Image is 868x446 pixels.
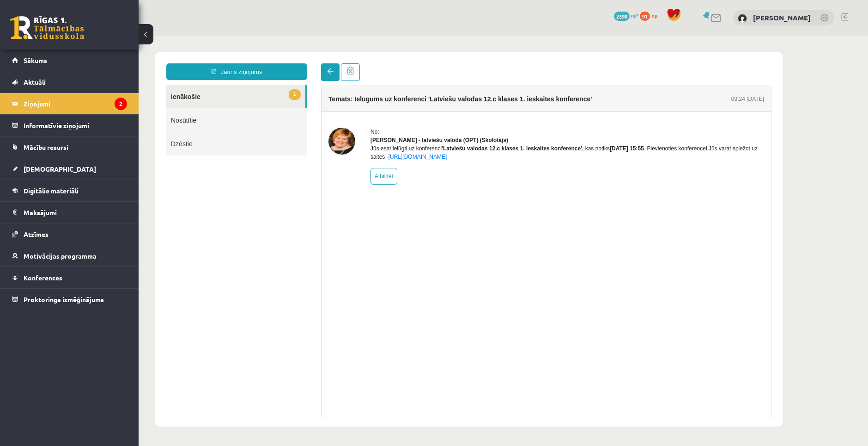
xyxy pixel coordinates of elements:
a: 91 xp [640,12,662,19]
span: Mācību resursi [24,143,68,151]
h4: Temats: Ielūgums uz konferenci 'Latviešu valodas 12.c klases 1. ieskaites konference' [190,60,454,67]
span: Atzīmes [24,230,49,238]
a: [DEMOGRAPHIC_DATA] [12,158,127,180]
img: Rauls Sakne [738,14,747,23]
a: Mācību resursi [12,136,127,158]
a: Digitālie materiāli [12,180,127,201]
a: Motivācijas programma [12,245,127,266]
a: Maksājumi [12,202,127,223]
div: 09:24 [DATE] [593,59,625,68]
a: Dzēstie [28,96,168,120]
a: Atzīmes [12,223,127,245]
b: [DATE] 15:55 [471,110,505,116]
span: Motivācijas programma [24,252,97,260]
a: Sākums [12,50,127,71]
span: [DEMOGRAPHIC_DATA] [24,165,96,173]
img: Laila Jirgensone - latviešu valoda (OPT) [190,92,217,119]
legend: Maksājumi [24,202,127,223]
span: Aktuāli [24,78,46,86]
span: Digitālie materiāli [24,186,79,195]
b: 'Latviešu valodas 12.c klases 1. ieskaites konference' [303,110,443,116]
legend: Ziņojumi [24,93,127,114]
a: Ziņojumi2 [12,93,127,114]
legend: Informatīvie ziņojumi [24,115,127,136]
a: Atbildēt [232,132,259,149]
span: 2390 [614,12,630,21]
a: Konferences [12,267,127,288]
span: Proktoringa izmēģinājums [24,295,104,304]
i: 2 [115,98,127,110]
span: Konferences [24,273,62,282]
span: xp [651,12,657,19]
a: 2390 mP [614,12,638,19]
span: 91 [640,12,650,21]
span: 1 [150,54,162,64]
a: Aktuāli [12,71,127,93]
div: No: [232,92,625,100]
a: [URL][DOMAIN_NAME] [250,118,309,124]
div: Jūs esat ielūgti uz konferenci , kas notiks . Pievienoties konferencei Jūs varat spiežot uz saites - [232,109,625,125]
a: Informatīvie ziņojumi [12,115,127,136]
a: Proktoringa izmēģinājums [12,289,127,310]
a: 1Ienākošie [28,49,167,73]
span: Sākums [24,56,47,64]
a: Nosūtītie [28,73,168,96]
a: [PERSON_NAME] [753,13,811,22]
a: Rīgas 1. Tālmācības vidusskola [10,16,84,39]
strong: [PERSON_NAME] - latviešu valoda (OPT) (Skolotājs) [232,101,370,108]
a: Jauns ziņojums [28,28,169,44]
span: mP [631,12,638,19]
